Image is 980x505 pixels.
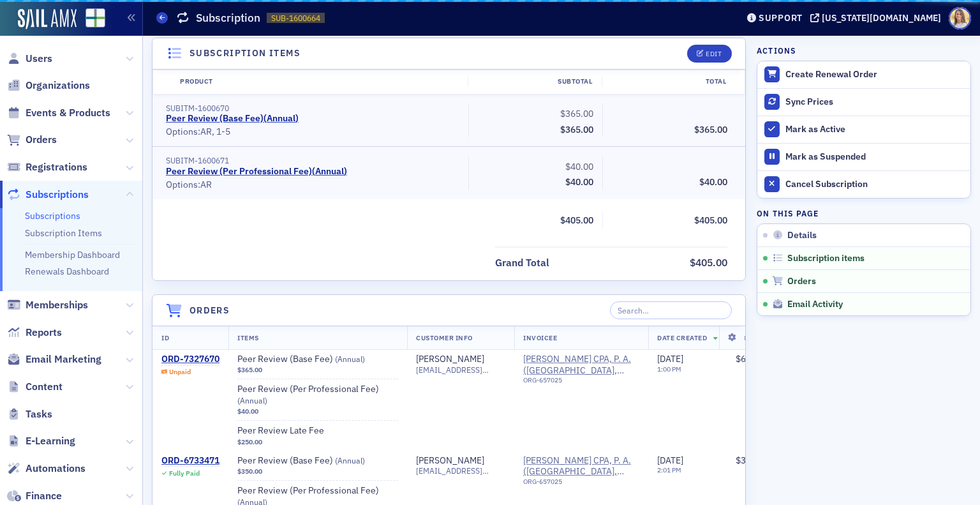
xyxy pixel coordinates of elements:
[785,124,964,135] div: Mark as Active
[166,156,459,165] div: SUBITM-1600671
[169,469,200,478] div: Fully Paid
[7,352,101,366] a: Email Marketing
[25,266,109,277] a: Renewals Dashboard
[237,425,398,437] a: Peer Review Late Fee
[785,69,964,80] div: Create Renewal Order
[26,79,90,93] span: Organizations
[523,376,639,389] div: ORG-657025
[657,353,683,365] span: [DATE]
[237,438,262,446] span: $250.00
[7,462,85,476] a: Automations
[237,455,398,467] a: Peer Review (Base Fee) (Annual)
[161,455,219,467] a: ORD-6733471
[26,188,89,202] span: Subscriptions
[495,255,549,271] div: Grand Total
[523,455,639,478] span: John A. Bosshardt CPA, P. A. (Green Forest, AR)
[189,47,301,60] h4: Subscription items
[26,106,110,120] span: Events & Products
[26,434,75,448] span: E-Learning
[189,304,230,317] h4: Orders
[271,13,320,24] span: SUB-1600664
[7,160,87,174] a: Registrations
[757,207,971,219] h4: On this page
[787,253,865,264] span: Subscription items
[26,133,57,147] span: Orders
[196,10,260,26] h1: Subscription
[757,170,970,198] button: Cancel Subscription
[25,249,120,260] a: Membership Dashboard
[657,465,681,474] time: 2:01 PM
[736,455,769,466] span: $385.00
[416,365,505,375] span: [EMAIL_ADDRESS][DOMAIN_NAME]
[335,455,365,465] span: ( Annual )
[657,455,683,466] span: [DATE]
[560,124,593,135] span: $365.00
[237,354,398,365] a: Peer Review (Base Fee) (Annual)
[787,276,816,287] span: Orders
[26,326,62,340] span: Reports
[7,380,63,394] a: Content
[757,143,970,170] button: Mark as Suspended
[416,333,473,342] span: Customer Info
[785,179,964,190] div: Cancel Subscription
[757,116,970,143] button: Mark as Active
[26,462,85,476] span: Automations
[237,384,398,406] span: Peer Review (Per Professional Fee)
[523,354,639,376] a: [PERSON_NAME] CPA, P. A. ([GEOGRAPHIC_DATA], [GEOGRAPHIC_DATA])
[687,45,731,63] button: Edit
[166,103,459,113] div: SUBITM-1600670
[759,12,803,24] div: Support
[85,8,105,28] img: SailAMX
[523,455,639,490] span: John A. Bosshardt CPA, P. A. (Green Forest, AR)
[416,455,484,467] a: [PERSON_NAME]
[7,133,57,147] a: Orders
[810,13,946,22] button: [US_STATE][DOMAIN_NAME]
[237,384,398,406] a: Peer Review (Per Professional Fee) (Annual)
[25,227,102,239] a: Subscription Items
[237,467,262,476] span: $350.00
[7,106,110,120] a: Events & Products
[171,77,468,87] div: Product
[26,160,87,174] span: Registrations
[25,210,80,222] a: Subscriptions
[657,333,707,342] span: Date Created
[690,256,727,269] span: $405.00
[468,77,602,87] div: Subtotal
[26,380,63,394] span: Content
[7,434,75,448] a: E-Learning
[523,455,639,478] a: [PERSON_NAME] CPA, P. A. ([GEOGRAPHIC_DATA], [GEOGRAPHIC_DATA])
[237,354,398,365] span: Peer Review (Base Fee)
[523,478,639,490] div: ORG-657025
[7,188,89,202] a: Subscriptions
[7,407,52,421] a: Tasks
[237,455,398,467] span: Peer Review (Base Fee)
[699,176,727,188] span: $40.00
[565,176,593,188] span: $40.00
[706,50,722,57] div: Edit
[7,489,62,503] a: Finance
[694,124,727,135] span: $365.00
[7,326,62,340] a: Reports
[161,354,219,365] div: ORD-7327670
[523,333,557,342] span: Invoicee
[560,108,593,119] span: $365.00
[77,8,105,30] a: View Homepage
[166,166,347,177] a: Peer Review (Per Professional Fee)(Annual)
[26,352,101,366] span: Email Marketing
[785,151,964,163] div: Mark as Suspended
[610,301,732,319] input: Search…
[166,179,459,191] div: Options: AR
[166,126,459,138] div: Options: AR, 1-5
[26,52,52,66] span: Users
[26,407,52,421] span: Tasks
[18,9,77,29] img: SailAMX
[757,45,796,56] h4: Actions
[416,354,484,365] a: [PERSON_NAME]
[602,77,736,87] div: Total
[7,52,52,66] a: Users
[822,12,941,24] div: [US_STATE][DOMAIN_NAME]
[785,96,964,108] div: Sync Prices
[237,333,259,342] span: Items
